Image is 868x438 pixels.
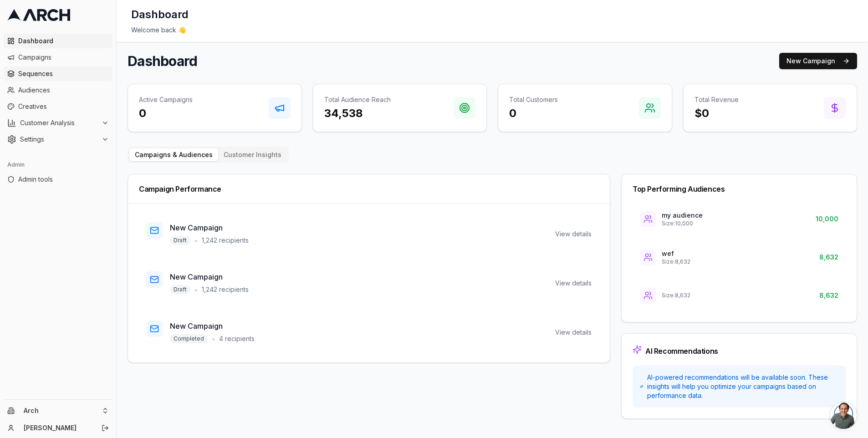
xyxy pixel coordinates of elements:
span: Customer Analysis [20,118,98,127]
span: 8,632 [819,253,838,262]
button: Customer Analysis [4,116,112,130]
p: Total Customers [509,95,558,104]
h3: New Campaign [170,321,255,331]
span: • [194,235,198,246]
p: my audience [662,211,703,220]
h3: $0 [694,106,739,121]
span: Creatives [18,102,109,111]
span: Draft [170,285,190,294]
div: Welcome back 👋 [131,25,853,35]
p: Size: 8,632 [662,292,690,299]
span: Arch [24,407,98,415]
span: 10,000 [816,214,838,224]
a: Open chat [830,402,857,429]
div: View details [555,279,592,288]
h3: 34,538 [324,106,391,121]
span: 1,242 recipients [202,285,249,294]
h1: Dashboard [128,53,197,69]
p: Total Revenue [694,95,739,104]
button: Customer Insights [218,148,287,161]
span: • [194,284,198,295]
h3: 0 [139,106,193,121]
span: 8,632 [819,291,838,300]
span: Settings [20,135,98,144]
a: Sequences [4,66,112,81]
span: 4 recipients [219,334,255,343]
span: Sequences [18,69,109,78]
p: Active Campaigns [139,95,193,104]
div: AI Recommendations [645,347,718,355]
div: Admin [4,158,112,172]
p: Size: 10,000 [662,220,703,227]
span: Draft [170,236,190,245]
span: 1,242 recipients [202,236,249,245]
div: Top Performing Audiences [633,185,846,193]
span: Audiences [18,86,109,95]
h3: New Campaign [170,222,249,233]
span: Admin tools [18,175,109,184]
button: Settings [4,132,112,147]
button: Log out [99,422,112,434]
button: Campaigns & Audiences [129,148,218,161]
button: New Campaign [779,53,857,69]
a: [PERSON_NAME] [24,423,92,433]
p: Total Audience Reach [324,95,391,104]
span: Campaigns [18,53,109,62]
a: Creatives [4,99,112,114]
span: AI-powered recommendations will be available soon. These insights will help you optimize your cam... [647,373,839,400]
div: View details [555,328,592,337]
span: Completed [170,334,208,343]
p: Size: 8,632 [662,258,690,265]
a: Campaigns [4,50,112,65]
a: Dashboard [4,34,112,48]
span: • [211,333,215,344]
h1: Dashboard [131,7,189,22]
a: Admin tools [4,172,112,187]
p: wef [662,249,690,258]
div: Campaign Performance [139,185,599,193]
h3: New Campaign [170,271,249,282]
span: Dashboard [18,36,109,46]
a: Audiences [4,83,112,97]
button: Arch [4,403,112,418]
h3: 0 [509,106,558,121]
div: View details [555,229,592,239]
